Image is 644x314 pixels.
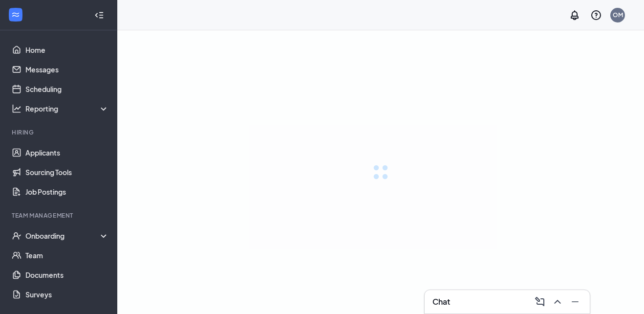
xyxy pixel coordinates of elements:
svg: ChevronUp [552,296,563,308]
svg: Minimize [569,296,581,308]
svg: UserCheck [12,231,21,241]
a: Scheduling [25,79,109,99]
a: Sourcing Tools [25,162,109,182]
svg: ComposeMessage [534,296,546,308]
a: Team [25,246,109,265]
div: Onboarding [25,231,109,241]
div: Team Management [12,211,107,220]
h3: Chat [432,296,450,307]
button: Minimize [566,294,582,310]
div: OM [613,11,623,19]
a: Messages [25,60,109,79]
a: Home [25,40,109,60]
button: ChevronUp [549,294,564,310]
a: Job Postings [25,182,109,202]
button: ComposeMessage [531,294,547,310]
a: Applicants [25,143,109,162]
div: Reporting [25,104,109,113]
svg: Notifications [569,9,580,21]
div: Hiring [12,128,107,136]
a: Surveys [25,285,109,304]
svg: WorkstreamLogo [11,10,21,20]
svg: Analysis [12,104,21,113]
a: Documents [25,265,109,285]
svg: QuestionInfo [590,9,602,21]
svg: Collapse [94,10,104,20]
